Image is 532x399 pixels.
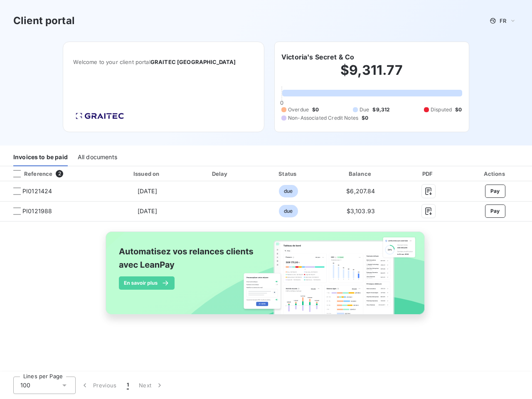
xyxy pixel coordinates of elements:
div: Invoices to be paid [13,149,68,166]
h3: Client portal [13,13,75,28]
span: due [279,185,298,197]
button: Pay [485,185,505,198]
span: Welcome to your client portal [73,59,254,65]
span: FR [500,17,506,24]
span: 1 [127,381,129,389]
div: Balance [325,170,397,178]
span: Non-Associated Credit Notes [288,114,358,122]
button: 1 [122,377,134,394]
h2: $9,311.77 [281,62,462,87]
span: Disputed [431,106,452,113]
span: PI0121424 [22,187,52,195]
div: Delay [189,170,252,178]
span: $0 [455,106,462,113]
span: $3,103.93 [347,207,375,214]
img: banner [98,227,434,329]
button: Next [134,377,169,394]
span: due [279,205,298,217]
span: Due [360,106,369,113]
div: Actions [460,170,530,178]
h6: Victoria's Secret & Co [281,52,354,62]
span: [DATE] [138,207,157,214]
span: 2 [56,170,63,177]
span: GRAITEC [GEOGRAPHIC_DATA] [150,59,236,65]
div: Reference [7,170,52,177]
div: PDF [400,170,457,178]
button: Pay [485,204,505,218]
button: Previous [76,377,122,394]
span: [DATE] [138,187,157,195]
span: $0 [312,106,319,113]
span: 100 [20,381,30,389]
img: Company logo [73,110,126,122]
span: $9,312 [372,106,390,113]
div: All documents [78,149,117,166]
span: PI0121988 [22,207,52,215]
span: 0 [280,99,283,106]
span: Overdue [288,106,309,113]
div: Status [255,170,321,178]
span: $6,207.84 [346,187,375,195]
div: Issued on [109,170,185,178]
span: $0 [362,114,368,122]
